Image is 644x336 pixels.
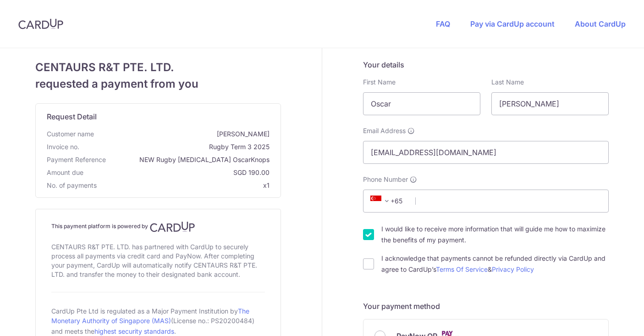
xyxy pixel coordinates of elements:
span: Phone Number [363,175,408,184]
h4: This payment platform is powered by [51,221,265,232]
img: CardUp [18,18,63,29]
span: requested a payment from you [35,76,281,92]
h5: Your details [363,59,609,70]
label: I acknowledge that payments cannot be refunded directly via CardUp and agree to CardUp’s & [381,253,609,275]
input: Email address [363,141,609,164]
span: Invoice no. [47,142,79,151]
input: Last name [491,92,609,115]
span: CENTAURS R&T PTE. LTD. [35,59,281,76]
label: First Name [363,78,396,87]
label: Last Name [491,78,524,87]
a: Terms Of Service [436,265,488,273]
span: +65 [368,196,409,207]
img: CardUp [150,221,195,232]
span: Amount due [47,168,83,177]
a: FAQ [436,19,450,28]
a: About CardUp [575,19,626,28]
h5: Your payment method [363,301,609,312]
a: Privacy Policy [492,265,534,273]
span: Rugby Term 3 2025 [83,142,270,151]
span: Customer name [47,129,94,139]
span: translation missing: en.request_detail [47,112,97,121]
a: highest security standards [94,327,174,335]
span: +65 [370,196,392,207]
span: No. of payments [47,181,97,190]
div: CENTAURS R&T PTE. LTD. has partnered with CardUp to securely process all payments via credit card... [51,241,265,281]
span: x1 [263,181,270,189]
span: Email Address [363,126,406,135]
label: I would like to receive more information that will guide me how to maximize the benefits of my pa... [381,224,609,246]
span: translation missing: en.payment_reference [47,156,106,163]
span: NEW Rugby [MEDICAL_DATA] OscarKnops [110,155,270,164]
input: First name [363,92,480,115]
span: [PERSON_NAME] [98,129,270,139]
span: SGD 190.00 [87,168,270,177]
a: Pay via CardUp account [470,19,555,28]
